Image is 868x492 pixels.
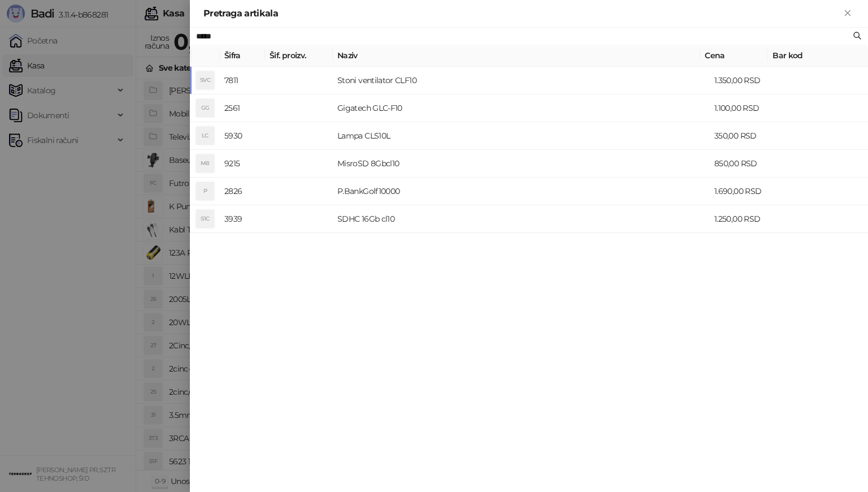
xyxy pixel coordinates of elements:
[196,210,214,228] div: S1C
[265,45,333,67] th: Šif. proizv.
[196,182,214,200] div: P
[841,7,854,20] button: Zatvori
[710,122,778,150] td: 350,00 RSD
[333,94,710,122] td: Gigatech GLC-F10
[196,99,214,117] div: GG
[333,122,710,150] td: Lampa CLS10L
[333,205,710,233] td: SDHC 16Gb cl10
[220,122,265,150] td: 5930
[710,67,778,94] td: 1.350,00 RSD
[768,45,858,67] th: Bar kod
[196,71,214,89] div: SVC
[196,127,214,145] div: LC
[710,205,778,233] td: 1.250,00 RSD
[220,205,265,233] td: 3939
[220,178,265,205] td: 2826
[203,7,841,20] div: Pretraga artikala
[333,150,710,178] td: MisroSD 8Gbcl10
[333,45,700,67] th: Naziv
[333,178,710,205] td: P.BankGolf10000
[710,178,778,205] td: 1.690,00 RSD
[700,45,768,67] th: Cena
[333,67,710,94] td: Stoni ventilator CLF10
[220,94,265,122] td: 2561
[710,94,778,122] td: 1.100,00 RSD
[220,67,265,94] td: 7811
[220,45,265,67] th: Šifra
[710,150,778,178] td: 850,00 RSD
[220,150,265,178] td: 9215
[196,154,214,172] div: M8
